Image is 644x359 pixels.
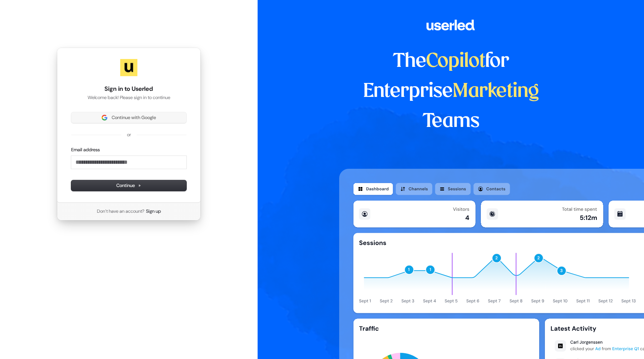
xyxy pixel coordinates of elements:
[97,208,145,215] span: Don’t have an account?
[71,85,186,93] h1: Sign in to Userled
[71,112,186,123] button: Sign in with GoogleContinue with Google
[116,182,141,189] span: Continue
[426,52,485,71] span: Copilot
[339,46,563,137] h1: The for Enterprise Teams
[146,208,161,215] a: Sign up
[71,180,186,191] button: Continue
[453,82,539,101] span: Marketing
[102,115,107,121] img: Sign in with Google
[120,59,137,76] img: Userled
[112,114,156,121] span: Continue with Google
[71,94,186,101] p: Welcome back! Please sign in to continue
[127,132,131,138] p: or
[71,147,100,153] label: Email address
